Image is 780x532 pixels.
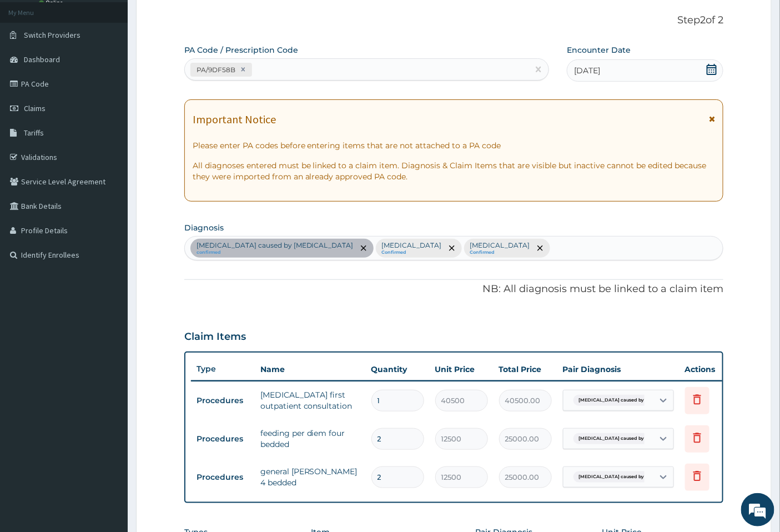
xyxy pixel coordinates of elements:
th: Actions [680,358,735,380]
span: Switch Providers [24,30,80,40]
small: Confirmed [382,250,442,255]
p: Step 2 of 2 [184,14,724,27]
th: Name [255,358,366,380]
label: Encounter Date [567,44,631,56]
span: Dashboard [24,54,60,64]
th: Pair Diagnosis [557,358,680,380]
span: remove selection option [447,243,457,253]
p: [MEDICAL_DATA] [382,241,442,250]
div: Chat with us now [58,62,187,77]
th: Unit Price [430,358,494,380]
label: Diagnosis [184,222,224,233]
td: feeding per diem four bedded [255,422,366,455]
p: Please enter PA codes before entering items that are not attached to a PA code [193,140,716,151]
span: [MEDICAL_DATA] caused by [MEDICAL_DATA] [573,433,692,444]
div: Minimize live chat window [182,6,209,32]
p: [MEDICAL_DATA] caused by [MEDICAL_DATA] [197,241,354,250]
span: [MEDICAL_DATA] caused by [MEDICAL_DATA] [573,395,692,406]
textarea: Type your message and hit 'Enter' [6,303,212,342]
th: Total Price [494,358,557,380]
td: Procedures [191,429,255,449]
span: remove selection option [535,243,545,253]
span: [DATE] [574,65,600,76]
span: Claims [24,103,46,113]
h1: Important Notice [193,113,276,126]
p: NB: All diagnosis must be linked to a claim item [184,282,724,297]
td: [MEDICAL_DATA] first outpatient consultation [255,384,366,417]
th: Quantity [366,358,430,380]
th: Type [191,359,255,379]
td: general [PERSON_NAME] 4 bedded [255,460,366,494]
div: PA/9DF58B [193,63,237,76]
span: Tariffs [24,128,44,138]
td: Procedures [191,390,255,411]
small: confirmed [197,250,354,255]
small: Confirmed [470,250,530,255]
p: All diagnoses entered must be linked to a claim item. Diagnosis & Claim Items that are visible bu... [193,160,716,182]
p: [MEDICAL_DATA] [470,241,530,250]
span: remove selection option [359,243,369,253]
span: We're online! [64,140,153,252]
img: d_794563401_company_1708531726252_794563401 [21,56,45,83]
h3: Claim Items [184,331,246,343]
td: Procedures [191,467,255,488]
span: [MEDICAL_DATA] caused by [MEDICAL_DATA] [573,471,692,483]
label: PA Code / Prescription Code [184,44,298,56]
